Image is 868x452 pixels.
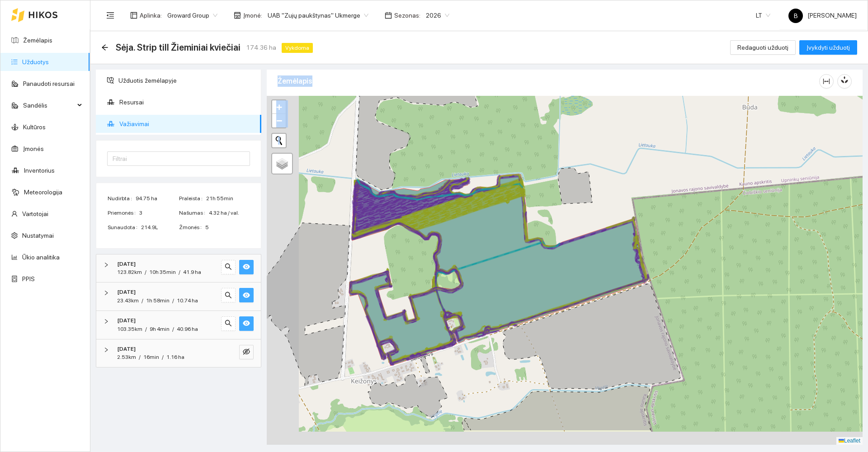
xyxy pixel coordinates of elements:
span: search [225,292,232,300]
span: right [104,319,109,324]
a: Inventorius [24,167,55,174]
span: Aplinka : [140,10,162,20]
span: Sandėlis [23,96,75,114]
a: Užduotys [22,58,49,66]
span: Nudirbta [108,194,136,203]
span: search [225,263,232,272]
span: 174.36 ha [246,42,276,52]
span: Našumas [179,209,209,217]
button: eye [239,316,254,331]
a: Leaflet [839,438,860,444]
span: eye [243,320,250,328]
span: 10.74 ha [177,297,198,304]
a: Nustatymai [22,232,54,239]
div: [DATE]103.35km/9h 4min/40.96 hasearcheye [96,311,261,339]
span: Praleista [179,194,206,203]
span: / [179,269,180,275]
span: right [104,290,109,296]
span: B [794,9,798,23]
button: column-width [819,74,834,89]
button: search [221,288,236,302]
strong: [DATE] [117,289,136,295]
a: Meteorologija [24,188,62,196]
span: Įvykdyti užduotį [807,42,850,52]
span: column-width [820,78,833,85]
button: Redaguoti užduotį [730,40,796,55]
a: Įmonės [23,145,44,152]
span: − [276,115,282,126]
span: right [104,347,109,353]
span: 1.16 ha [166,354,184,360]
span: 94.75 ha [136,194,178,203]
span: 123.82km [117,269,142,275]
span: Groward Group [167,9,217,22]
button: eye-invisible [239,345,254,359]
span: / [145,269,146,275]
button: search [221,316,236,331]
button: Initiate a new search [272,134,286,147]
span: Vykdoma [282,43,313,53]
span: 2026 [426,9,449,22]
span: Sunaudota [108,223,141,232]
span: 9h 4min [150,326,170,332]
span: [PERSON_NAME] [788,12,857,19]
span: search [225,320,232,328]
span: Sėja. Strip till Žieminiai kviečiai [116,40,241,55]
strong: [DATE] [117,261,136,267]
button: eye [239,260,254,274]
a: Vartotojai [22,210,48,217]
span: LT [756,9,770,22]
span: Užduotis žemėlapyje [118,71,254,89]
span: UAB "Zujų paukštynas" Ukmerge [268,9,368,22]
span: 10h 35min [149,269,176,275]
span: 23.43km [117,297,139,304]
strong: [DATE] [117,346,136,352]
span: 103.35km [117,326,142,332]
span: shop [234,12,241,19]
span: 41.9 ha [183,269,201,275]
button: menu-fold [101,6,119,24]
a: Zoom in [272,100,286,114]
span: arrow-left [101,44,108,51]
span: eye [243,292,250,300]
button: Įvykdyti užduotį [799,40,857,55]
a: Layers [272,154,292,174]
span: Resursai [119,93,254,111]
span: / [172,297,174,304]
a: Kultūros [23,123,46,131]
div: [DATE]123.82km/10h 35min/41.9 hasearcheye [96,254,261,282]
span: Važiavimai [119,115,254,133]
div: Žemėlapis [278,68,819,94]
div: [DATE]23.43km/1h 58min/10.74 hasearcheye [96,282,261,311]
span: 5 [205,223,250,232]
span: 3 [139,209,178,217]
span: / [172,326,174,332]
a: Redaguoti užduotį [730,44,796,51]
span: / [145,326,147,332]
div: Atgal [101,44,108,52]
span: 1h 58min [146,297,170,304]
span: calendar [385,12,392,19]
span: layout [130,12,137,19]
a: Žemėlapis [23,37,52,44]
button: eye [239,288,254,302]
span: / [142,297,143,304]
span: 4.32 ha / val. [209,209,250,217]
span: 16min [143,354,159,360]
span: + [276,101,282,113]
span: 214.9L [141,223,178,232]
span: Priemonės [108,209,139,217]
a: PPIS [22,275,35,282]
div: [DATE]2.53km/16min/1.16 haeye-invisible [96,339,261,367]
span: right [104,262,109,268]
span: Sezonas : [394,10,420,20]
span: menu-fold [106,11,114,19]
span: Žmonės [179,223,205,232]
a: Zoom out [272,114,286,127]
span: Redaguoti užduotį [737,42,788,52]
span: eye-invisible [243,348,250,357]
span: 21h 55min [206,194,250,203]
button: search [221,260,236,274]
span: 40.96 ha [177,326,198,332]
span: 2.53km [117,354,136,360]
